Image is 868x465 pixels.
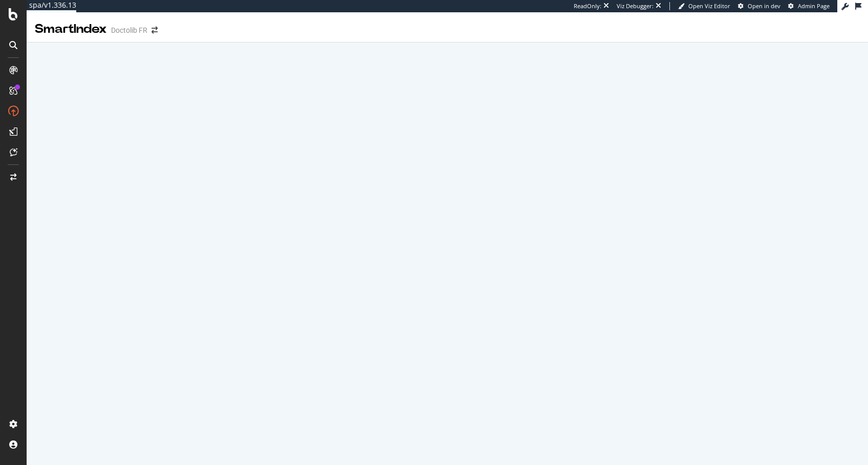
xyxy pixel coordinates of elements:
div: Viz Debugger: [617,2,654,10]
span: Admin Page [798,2,830,10]
div: arrow-right-arrow-left [151,27,158,34]
a: Admin Page [788,2,830,10]
div: ReadOnly: [574,2,601,10]
a: Open Viz Editor [678,2,730,10]
span: Open in dev [748,2,780,10]
div: Doctolib FR [111,25,147,35]
div: SmartIndex [35,20,107,38]
span: Open Viz Editor [688,2,730,10]
a: Open in dev [738,2,780,10]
